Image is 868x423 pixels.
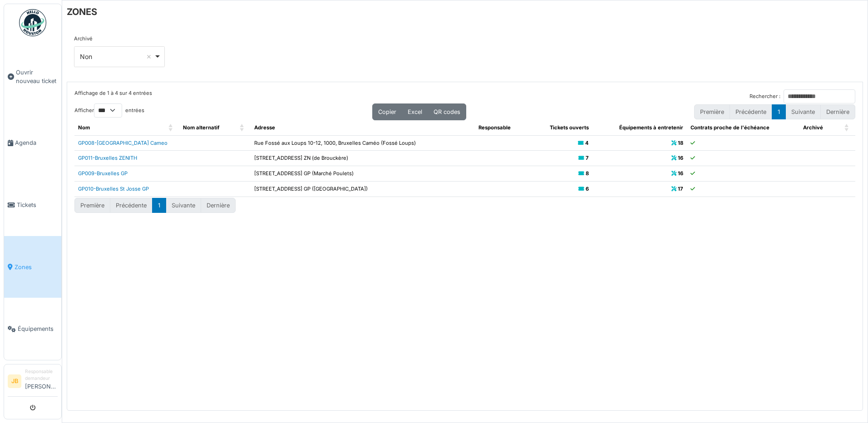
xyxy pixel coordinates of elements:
[74,103,144,118] label: Afficher entrées
[750,93,780,100] label: Rechercher :
[803,124,823,131] span: Archivé
[694,104,855,119] nav: pagination
[25,368,58,394] li: [PERSON_NAME]
[74,198,236,213] nav: pagination
[402,103,428,120] button: Excel
[619,124,683,131] span: Équipements à entretenir
[372,103,402,120] button: Copier
[585,140,589,146] b: 4
[168,120,174,135] span: Nom: Activate to sort
[478,124,511,131] span: Responsable
[240,120,245,135] span: Nom alternatif: Activate to sort
[78,186,149,192] a: GP010-Bruxelles St Josse GP
[25,368,58,382] div: Responsable demandeur
[152,198,166,213] button: 1
[8,374,21,388] li: JB
[4,298,61,360] a: Équipements
[15,263,58,271] span: Zones
[4,41,61,112] a: Ouvrir nouveau ticket
[78,140,168,146] a: GP008-[GEOGRAPHIC_DATA] Cameo
[80,52,154,61] div: Non
[4,174,61,236] a: Tickets
[94,103,122,118] select: Afficherentrées
[434,108,460,115] span: QR codes
[428,103,466,120] button: QR codes
[586,186,589,192] b: 6
[16,68,58,85] span: Ouvrir nouveau ticket
[78,155,137,161] a: GP011-Bruxelles ZENITH
[678,170,683,177] b: 16
[251,151,475,166] td: [STREET_ADDRESS] ZN (de Brouckère)
[772,104,786,119] button: 1
[4,236,61,298] a: Zones
[251,135,475,151] td: Rue Fossé aux Loups 10-12, 1000, Bruxelles Caméo (Fossé Loups)
[67,6,97,17] h6: ZONES
[586,170,589,177] b: 8
[183,124,219,131] span: Nom alternatif
[15,138,58,147] span: Agenda
[844,120,850,135] span: Archivé: Activate to sort
[78,170,128,177] a: GP009-Bruxelles GP
[550,124,589,131] span: Tickets ouverts
[251,166,475,182] td: [STREET_ADDRESS] GP (Marché Poulets)
[254,124,275,131] span: Adresse
[78,124,90,131] span: Nom
[690,124,769,131] span: Contrats proche de l'échéance
[74,89,152,103] div: Affichage de 1 à 4 sur 4 entrées
[17,201,58,209] span: Tickets
[74,35,93,43] label: Archivé
[678,186,683,192] b: 17
[18,325,58,333] span: Équipements
[586,155,589,161] b: 7
[678,140,683,146] b: 18
[408,108,422,115] span: Excel
[251,181,475,197] td: [STREET_ADDRESS] GP ([GEOGRAPHIC_DATA])
[8,368,58,397] a: JB Responsable demandeur[PERSON_NAME]
[678,155,683,161] b: 16
[19,9,46,36] img: Badge_color-CXgf-gQk.svg
[4,112,61,174] a: Agenda
[378,108,396,115] span: Copier
[144,52,153,61] button: Remove item: 'false'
